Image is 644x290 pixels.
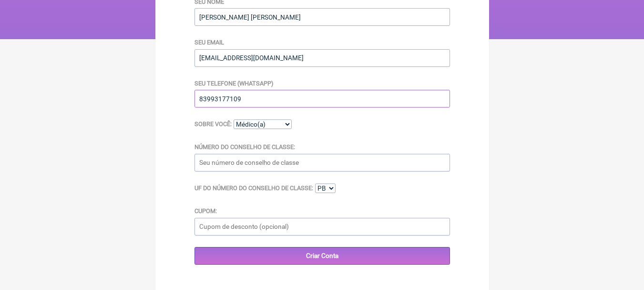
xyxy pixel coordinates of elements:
input: Criar Conta [194,247,450,265]
label: Cupom: [194,207,217,215]
input: Um email para entrarmos em contato [194,49,450,67]
label: Seu telefone (WhatsApp) [194,80,273,87]
label: UF do Número do Conselho de Classe: [194,184,313,192]
input: Seu número de telefone para entrarmos em contato [194,90,450,107]
input: Seu nome completo [194,8,450,26]
input: Seu número de conselho de classe [194,154,450,172]
input: Cupom de desconto (opcional) [194,218,450,236]
label: Seu email [194,39,224,46]
label: Número do Conselho de Classe: [194,143,295,150]
label: Sobre você: [194,120,232,128]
